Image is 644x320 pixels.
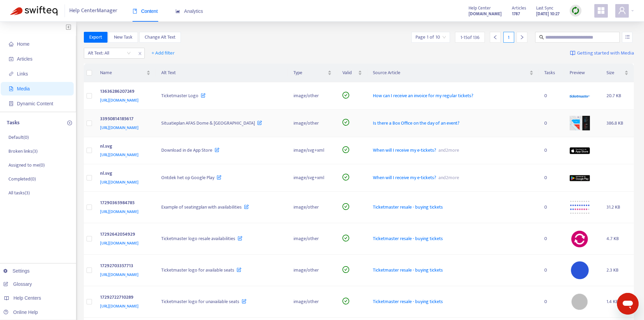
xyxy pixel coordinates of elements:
[544,235,559,242] div: 0
[373,146,436,154] span: When will I receive my e-tickets?
[570,50,575,56] img: image-link
[544,120,559,127] div: 0
[288,164,337,192] td: image/svg+xml
[95,64,156,82] th: Name
[342,174,349,180] span: check-circle
[373,235,443,242] span: Ticketmaster resale - buying tickets
[100,231,148,239] div: 17292642054929
[100,303,139,310] span: [URL][DOMAIN_NAME]
[145,34,175,41] span: Change Alt Text
[544,92,559,100] div: 0
[84,32,108,43] button: Export
[100,88,148,97] div: 13636286207249
[100,69,145,77] span: Name
[9,42,14,46] span: home
[606,204,628,211] div: 31.2 KB
[100,124,139,131] span: [URL][DOMAIN_NAME]
[17,86,30,91] span: Media
[175,8,203,14] span: Analytics
[288,82,337,110] td: image/other
[156,64,288,82] th: Alt Text
[493,35,498,40] span: left
[100,271,139,278] span: [URL][DOMAIN_NAME]
[503,32,514,43] div: 1
[544,204,559,211] div: 0
[7,119,20,127] p: Tasks
[8,189,30,196] p: All tasks ( 3 )
[373,92,473,100] span: How can I receive an invoice for my regular tickets?
[544,147,559,154] div: 0
[606,69,623,77] span: Size
[606,298,628,305] div: 1.4 KB
[544,174,559,182] div: 0
[544,266,559,274] div: 0
[14,295,41,301] span: Help Centers
[288,110,337,137] td: image/other
[342,266,349,273] span: check-circle
[601,64,634,82] th: Size
[3,310,38,315] a: Online Help
[100,97,139,104] span: [URL][DOMAIN_NAME]
[373,266,443,274] span: Ticketmaster resale - buying tickets
[3,281,32,287] a: Glossary
[606,235,628,242] div: 4.7 KB
[100,179,139,186] span: [URL][DOMAIN_NAME]
[9,57,14,61] span: account-book
[570,229,590,249] img: media-preview
[17,71,28,77] span: Links
[618,6,626,15] span: user
[288,223,337,255] td: image/other
[100,170,148,178] div: nl.svg
[133,9,137,14] span: book
[175,9,180,14] span: area-chart
[564,64,601,82] th: Preview
[570,95,590,98] img: media-preview
[606,266,628,274] div: 2.3 KB
[469,4,491,12] span: Help Center
[539,64,565,82] th: Tasks
[520,35,524,40] span: right
[373,203,443,211] span: Ticketmaster resale - buying tickets
[570,116,590,130] img: media-preview
[161,92,198,100] span: Ticketmaster Logo
[342,146,349,153] span: check-circle
[9,101,14,106] span: container
[577,49,634,57] span: Getting started with Media
[337,64,367,82] th: Valid
[288,286,337,318] td: image/other
[373,298,443,305] span: Ticketmaster resale - buying tickets
[293,69,326,77] span: Type
[373,119,459,127] span: Is there a Box Office on the day of an event?
[436,174,459,182] span: and 2 more
[571,6,580,15] img: sync.dc5367851b00ba804db3.png
[136,49,144,58] span: close
[100,143,148,151] div: nl.svg
[373,69,528,77] span: Source Article
[161,174,214,182] span: Ontdek het op Google Play
[570,175,590,181] img: media-preview
[288,64,337,82] th: Type
[114,34,133,41] span: New Task
[544,298,559,305] div: 0
[100,199,148,208] div: 17290365984785
[100,151,139,158] span: [URL][DOMAIN_NAME]
[100,115,148,124] div: 33950814185617
[570,147,590,154] img: media-preview
[460,34,479,41] span: 1 - 15 of 136
[469,10,502,18] a: [DOMAIN_NAME]
[512,4,526,12] span: Articles
[436,146,459,154] span: and 2 more
[288,137,337,165] td: image/svg+xml
[17,56,32,62] span: Articles
[597,6,605,15] span: appstore
[536,10,559,18] strong: [DATE] 10:27
[10,6,57,16] img: Swifteq
[89,34,102,41] span: Export
[8,148,38,155] p: Broken links ( 3 )
[622,32,633,43] button: unordered-list
[617,293,639,315] iframe: Knop om het berichtenvenster te openen
[161,235,235,242] span: Ticketmaster logo resale availabilities
[539,35,544,40] span: search
[536,4,553,12] span: Last Sync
